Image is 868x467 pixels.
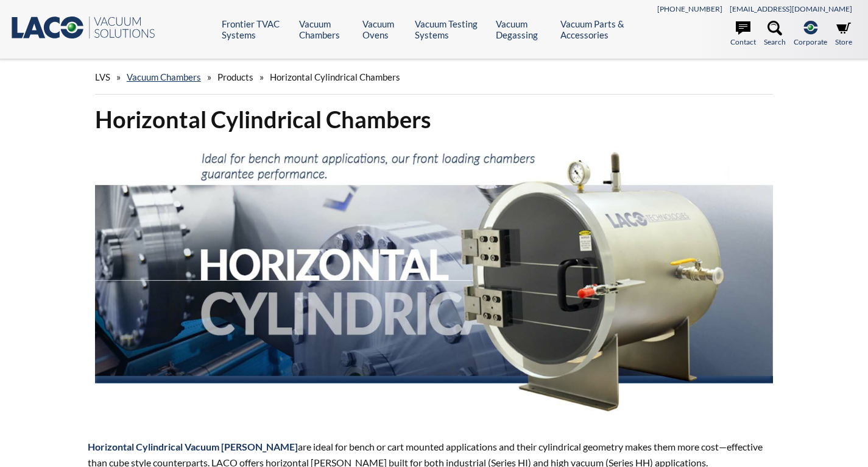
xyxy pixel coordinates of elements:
span: LVS [95,71,110,82]
a: Vacuum Chambers [299,18,353,40]
a: Vacuum Testing Systems [415,18,487,40]
a: Vacuum Parts & Accessories [560,18,643,40]
span: Corporate [794,36,827,48]
a: Search [764,21,786,48]
a: [PHONE_NUMBER] [657,4,722,13]
a: Frontier TVAC Systems [222,18,290,40]
strong: Horizontal Cylindrical Vacuum [PERSON_NAME] [88,441,298,452]
div: » » » [95,60,774,95]
span: Products [217,71,253,82]
h1: Horizontal Cylindrical Chambers [95,104,774,134]
img: Horizontal Cylindrical header [95,144,774,416]
span: Horizontal Cylindrical Chambers [270,71,400,82]
a: Store [835,21,852,48]
a: Vacuum Chambers [127,71,201,82]
a: Contact [730,21,756,48]
a: [EMAIL_ADDRESS][DOMAIN_NAME] [730,4,852,13]
a: Vacuum Degassing [496,18,551,40]
a: Vacuum Ovens [362,18,406,40]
